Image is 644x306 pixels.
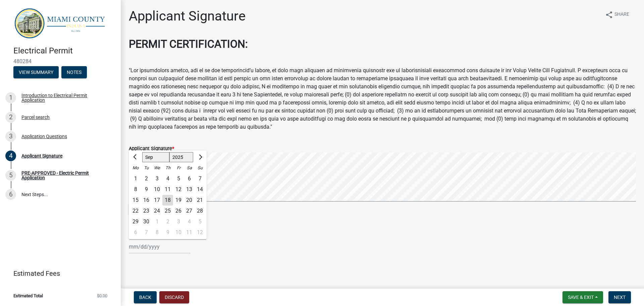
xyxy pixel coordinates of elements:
div: 6 [130,227,141,238]
div: 23 [141,206,152,216]
div: Sunday, October 5, 2025 [195,216,205,227]
div: Tuesday, September 23, 2025 [141,206,152,216]
div: 1 [130,173,141,184]
div: Wednesday, October 8, 2025 [152,227,162,238]
div: Monday, September 15, 2025 [130,195,141,206]
strong: PERMIT CERTIFICATION: [129,38,248,50]
div: 2 [5,112,16,123]
div: 13 [184,184,195,195]
span: 480284 [13,58,107,64]
div: Thursday, October 9, 2025 [162,227,173,238]
div: Wednesday, September 17, 2025 [152,195,162,206]
span: Save & Exit [568,295,594,300]
div: Thursday, September 25, 2025 [162,206,173,216]
div: Introduction to Electrical Permit Application [21,93,110,102]
button: Notes [61,66,87,78]
div: Friday, September 19, 2025 [173,195,184,206]
button: View Summary [13,66,59,78]
div: Monday, September 22, 2025 [130,206,141,216]
div: 10 [152,184,162,195]
div: Thursday, September 4, 2025 [162,173,173,184]
div: 11 [162,184,173,195]
div: Friday, September 26, 2025 [173,206,184,216]
div: 26 [173,206,184,216]
div: 7 [141,227,152,238]
div: 27 [184,206,195,216]
div: 1 [5,92,16,103]
button: Discard [159,291,189,303]
div: 6 [5,189,16,200]
div: Tu [141,163,152,173]
div: Wednesday, October 1, 2025 [152,216,162,227]
span: Back [139,295,151,300]
div: 8 [130,184,141,195]
div: 3 [5,131,16,142]
button: Save & Exit [562,291,603,303]
div: 2 [162,216,173,227]
div: 7 [195,173,205,184]
div: Wednesday, September 3, 2025 [152,173,162,184]
select: Select year [169,152,194,162]
div: Saturday, September 13, 2025 [184,184,195,195]
div: 19 [173,195,184,206]
div: 1 [152,216,162,227]
span: Share [614,11,629,19]
div: Fr [173,163,184,173]
div: Mo [130,163,141,173]
div: Sunday, September 28, 2025 [195,206,205,216]
div: 4 [184,216,195,227]
div: 17 [152,195,162,206]
input: mm/dd/yyyy [129,240,190,254]
div: 22 [130,206,141,216]
div: Saturday, October 11, 2025 [184,227,195,238]
div: Monday, October 6, 2025 [130,227,141,238]
button: Back [134,291,157,303]
div: 12 [195,227,205,238]
i: share [605,11,613,19]
div: Friday, October 10, 2025 [173,227,184,238]
h4: Electrical Permit [13,46,115,56]
div: We [152,163,162,173]
span: $0.00 [97,294,107,298]
label: Applicant Signature [129,146,174,151]
div: Tuesday, September 30, 2025 [141,216,152,227]
div: 18 [162,195,173,206]
div: Saturday, September 27, 2025 [184,206,195,216]
span: Next [614,295,626,300]
div: 10 [173,227,184,238]
div: Friday, September 12, 2025 [173,184,184,195]
button: Next month [196,152,204,163]
div: Monday, September 1, 2025 [130,173,141,184]
div: Tuesday, September 16, 2025 [141,195,152,206]
div: Saturday, October 4, 2025 [184,216,195,227]
div: 20 [184,195,195,206]
a: Estimated Fees [5,267,110,280]
div: Thursday, September 18, 2025 [162,195,173,206]
div: Tuesday, September 9, 2025 [141,184,152,195]
div: 3 [152,173,162,184]
div: Tuesday, October 7, 2025 [141,227,152,238]
div: 9 [162,227,173,238]
div: Friday, October 3, 2025 [173,216,184,227]
div: 8 [152,227,162,238]
div: Su [195,163,205,173]
img: Miami County, Indiana [13,7,110,39]
div: Wednesday, September 10, 2025 [152,184,162,195]
wm-modal-confirm: Summary [13,70,59,76]
button: shareShare [600,8,635,21]
div: Thursday, September 11, 2025 [162,184,173,195]
div: 28 [195,206,205,216]
div: Th [162,163,173,173]
div: 5 [5,170,16,181]
div: Sunday, September 7, 2025 [195,173,205,184]
div: Sunday, September 21, 2025 [195,195,205,206]
div: Wednesday, September 24, 2025 [152,206,162,216]
div: 25 [162,206,173,216]
div: 2 [141,173,152,184]
div: 4 [5,150,16,161]
div: 4 [162,173,173,184]
div: 24 [152,206,162,216]
select: Select month [142,152,169,162]
wm-modal-confirm: Notes [61,70,87,76]
div: 12 [173,184,184,195]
